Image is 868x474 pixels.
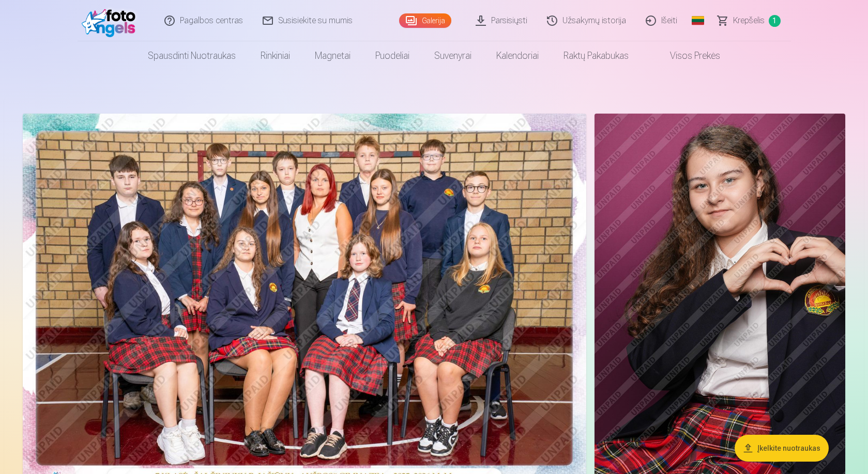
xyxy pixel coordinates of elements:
a: Rinkiniai [248,41,302,70]
img: /fa2 [82,4,141,37]
a: Visos prekės [641,41,733,70]
a: Raktų pakabukas [551,41,641,70]
a: Spausdinti nuotraukas [135,41,248,70]
a: Galerija [399,13,451,28]
a: Puodeliai [363,41,422,70]
a: Kalendoriai [484,41,551,70]
span: 1 [769,15,781,27]
button: Įkelkite nuotraukas [735,435,829,462]
a: Magnetai [302,41,363,70]
span: Krepšelis [733,14,765,27]
a: Suvenyrai [422,41,484,70]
